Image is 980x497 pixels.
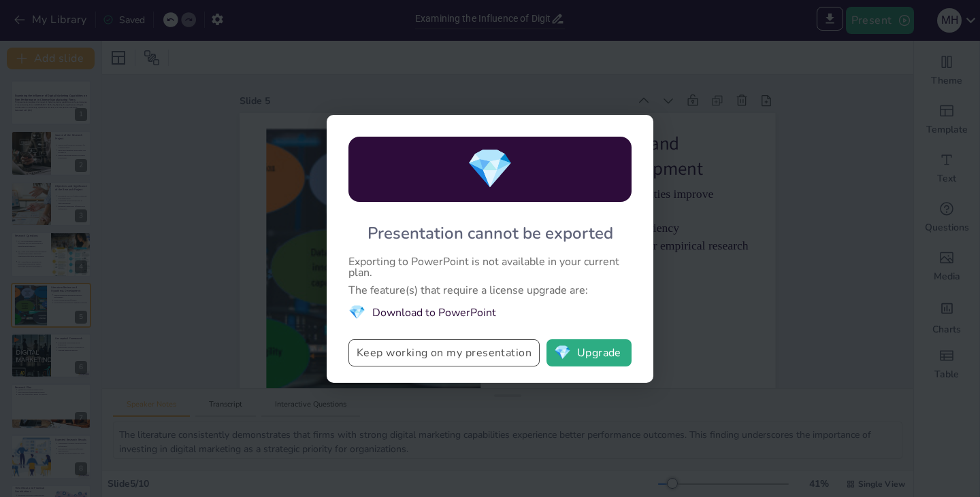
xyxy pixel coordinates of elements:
span: diamond [554,346,571,360]
div: The feature(s) that require a license upgrade are: [348,285,632,296]
li: Download to PowerPoint [348,303,632,323]
div: Exporting to PowerPoint is not available in your current plan. [348,256,632,278]
div: Presentation cannot be exported [367,221,613,245]
button: diamondUpgrade [546,339,632,366]
span: diamond [348,303,365,323]
button: Keep working on my presentation [348,339,540,366]
span: diamond [466,141,514,198]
